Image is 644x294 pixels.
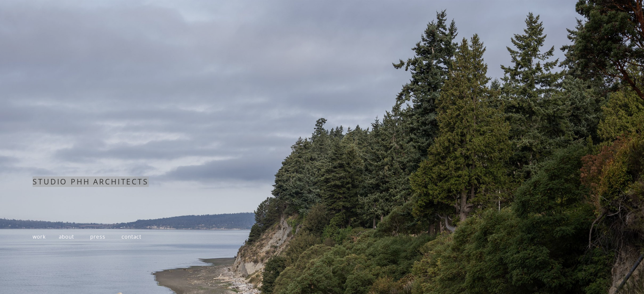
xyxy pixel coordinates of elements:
a: press [90,233,105,240]
a: work [33,233,45,240]
a: about [59,233,74,240]
a: contact [122,233,141,240]
span: STUDIO PHH ARCHITECTS [33,176,148,187]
